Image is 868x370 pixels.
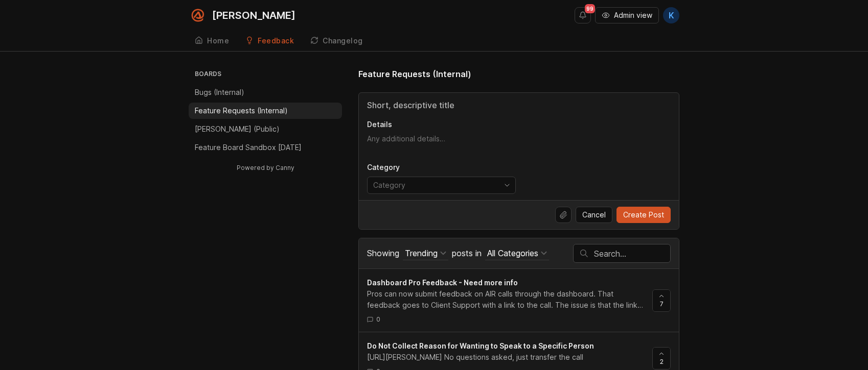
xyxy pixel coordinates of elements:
button: 2 [652,347,671,369]
a: Dashboard Pro Feedback - Need more infoPros can now submit feedback on AIR calls through the dash... [367,277,652,324]
div: Home [207,37,229,44]
a: Powered by Canny [235,162,296,174]
p: Details [367,119,671,130]
svg: toggle icon [499,181,515,189]
span: K [669,9,674,21]
div: All Categories [487,248,538,259]
span: 0 [376,315,380,324]
span: 2 [660,357,664,366]
input: Search… [594,248,670,259]
span: Admin view [614,10,652,20]
a: [PERSON_NAME] (Public) [189,121,342,137]
button: posts in [485,246,549,260]
span: Showing [367,248,399,258]
span: Create Post [623,210,664,220]
h3: Boards [193,68,342,82]
img: Smith.ai logo [189,6,207,24]
p: Feature Requests (Internal) [195,106,288,116]
a: Feedback [239,31,300,52]
span: posts in [452,248,482,258]
span: Cancel [582,210,606,220]
a: Home [189,31,235,52]
button: Showing [403,246,448,260]
span: Dashboard Pro Feedback - Need more info [367,278,518,287]
a: Feature Board Sandbox [DATE] [189,139,342,156]
div: Feedback [258,37,294,44]
h1: Feature Requests (Internal) [358,68,471,80]
a: Feature Requests (Internal) [189,103,342,119]
div: [URL][PERSON_NAME] No questions asked, just transfer the call [367,352,644,363]
div: [PERSON_NAME] [212,10,295,20]
button: Notifications [575,7,591,23]
div: toggle menu [367,177,516,194]
textarea: Details [367,134,671,154]
input: Title [367,99,671,111]
div: Pros can now submit feedback on AIR calls through the dashboard. That feedback goes to Client Sup... [367,288,644,311]
span: 99 [585,4,595,13]
p: Bugs (Internal) [195,87,244,97]
p: [PERSON_NAME] (Public) [195,124,280,134]
span: Do Not Collect Reason for Wanting to Speak to a Specific Person [367,341,594,350]
div: Trending [405,248,438,259]
p: Feature Board Sandbox [DATE] [195,142,302,153]
button: K [663,7,679,23]
button: Upload file [555,207,572,223]
input: Category [373,180,498,191]
span: 7 [660,300,664,308]
button: Create Post [616,207,671,223]
button: 7 [652,289,671,312]
button: Cancel [576,207,612,223]
a: Bugs (Internal) [189,84,342,101]
button: Admin view [595,7,659,23]
a: Changelog [304,31,369,52]
div: Changelog [323,37,363,44]
p: Category [367,162,516,172]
